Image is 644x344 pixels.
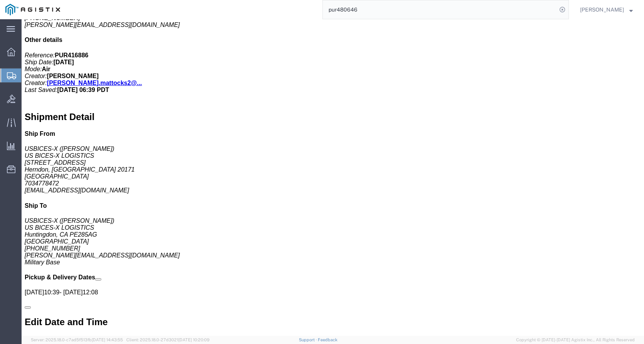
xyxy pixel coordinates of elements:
[92,337,123,342] span: [DATE] 14:43:55
[31,337,123,342] span: Server: 2025.18.0-c7ad5f513fb
[580,5,633,14] button: [PERSON_NAME]
[299,337,318,342] a: Support
[516,337,635,343] span: Copyright © [DATE]-[DATE] Agistix Inc., All Rights Reserved
[318,337,337,342] a: Feedback
[126,337,210,342] span: Client: 2025.18.0-27d3021
[580,5,624,14] span: Rhonda Seales
[178,337,210,342] span: [DATE] 10:20:09
[323,0,557,19] input: Search for shipment number, reference number
[22,19,644,336] iframe: FS Legacy Container
[5,4,60,15] img: logo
